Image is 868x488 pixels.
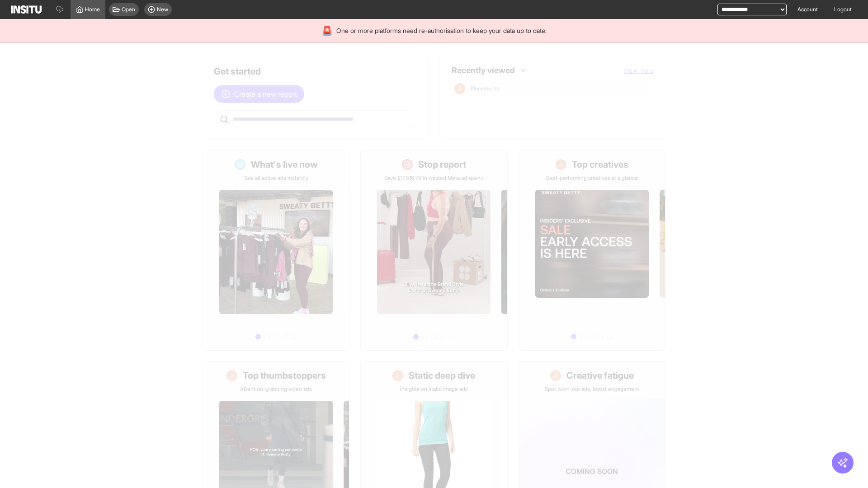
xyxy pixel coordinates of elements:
div: 🚨 [321,24,333,37]
img: Logo [11,5,42,14]
span: Home [85,6,100,13]
span: One or more platforms need re-authorisation to keep your data up to date. [336,26,547,35]
span: New [157,6,168,13]
span: Open [122,6,135,13]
